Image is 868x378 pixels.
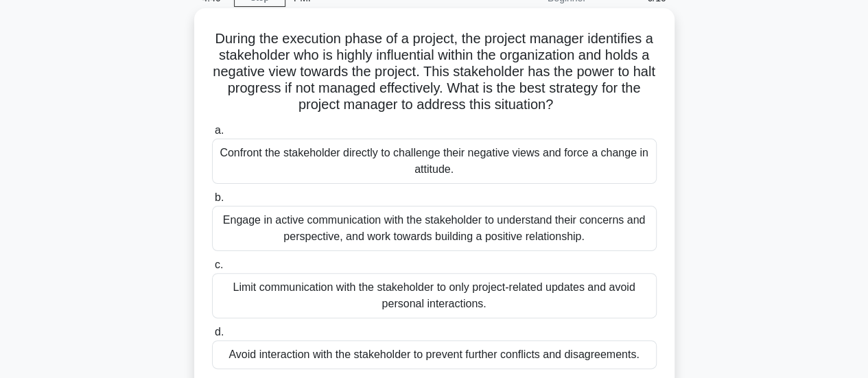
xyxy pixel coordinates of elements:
[215,326,224,338] span: d.
[215,124,224,136] span: a.
[212,273,657,318] div: Limit communication with the stakeholder to only project-related updates and avoid personal inter...
[215,191,224,203] span: b.
[215,259,223,270] span: c.
[212,139,657,184] div: Confront the stakeholder directly to challenge their negative views and force a change in attitude.
[212,340,657,369] div: Avoid interaction with the stakeholder to prevent further conflicts and disagreements.
[211,30,658,114] h5: During the execution phase of a project, the project manager identifies a stakeholder who is high...
[212,206,657,251] div: Engage in active communication with the stakeholder to understand their concerns and perspective,...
